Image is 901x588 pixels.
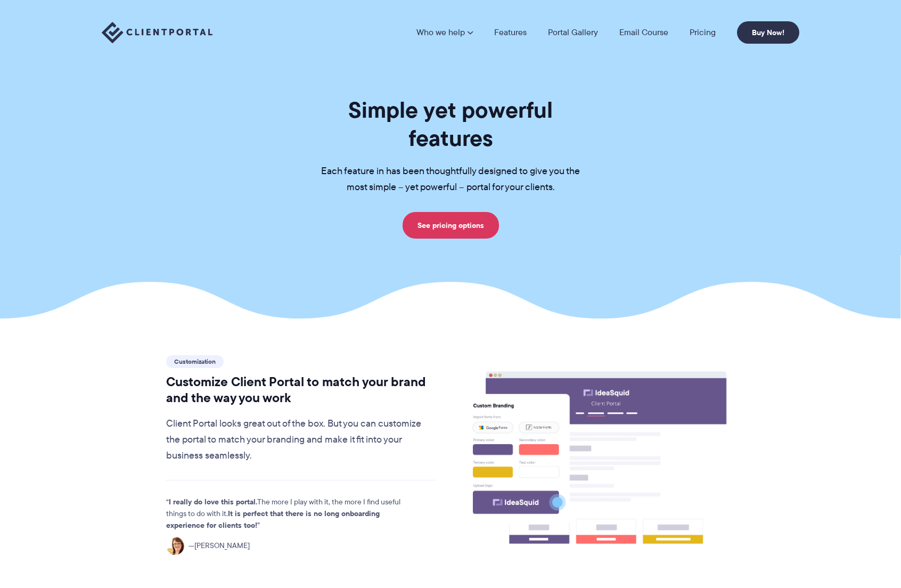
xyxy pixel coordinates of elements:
strong: It is perfect that there is no long onboarding experience for clients too! [166,508,380,531]
span: [PERSON_NAME] [189,540,250,552]
a: Features [494,28,527,37]
p: Each feature in has been thoughtfully designed to give you the most simple – yet powerful – porta... [304,164,597,195]
p: The more I play with it, the more I find useful things to do with it. [166,496,416,532]
a: Buy Now! [737,21,799,44]
a: Who we help [416,28,473,37]
strong: I really do love this portal. [169,496,257,508]
h1: Simple yet powerful features [304,96,597,152]
a: Pricing [690,28,716,37]
p: Client Portal looks great out of the box. But you can customize the portal to match your branding... [166,416,435,464]
a: Email Course [619,28,668,37]
span: Customization [166,355,224,368]
a: Portal Gallery [548,28,598,37]
h2: Customize Client Portal to match your brand and the way you work [166,374,435,406]
a: See pricing options [403,212,499,239]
